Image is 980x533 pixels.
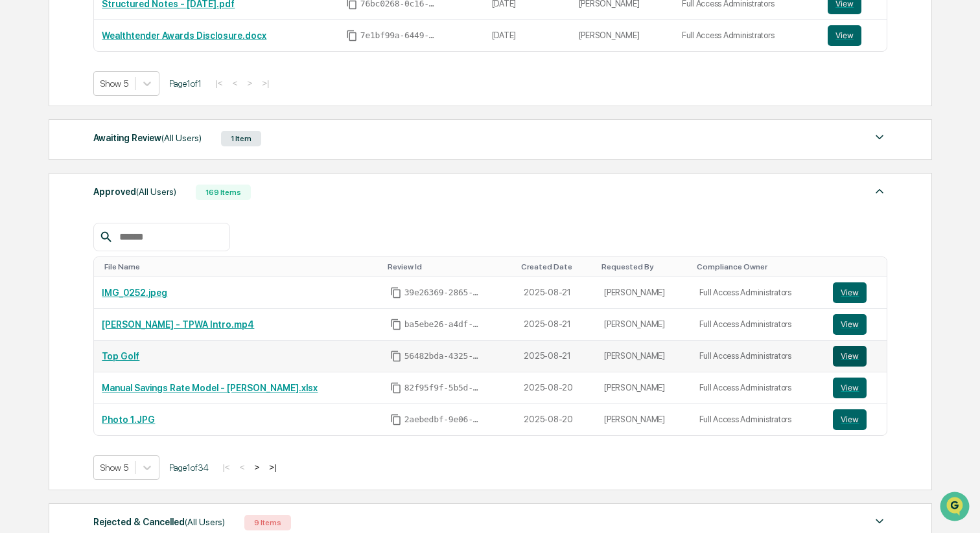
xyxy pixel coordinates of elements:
[104,262,377,271] div: Toggle SortBy
[833,378,867,398] button: View
[692,277,826,309] td: Full Access Administrators
[346,30,358,41] span: Copy Id
[8,158,89,181] a: 🖐️Preclearance
[390,287,402,299] span: Copy Id
[390,414,402,425] span: Copy Id
[360,30,438,41] span: 7e1bf99a-6449-45c3-8181-c0e5f5f3b389
[13,189,23,199] div: 🔎
[196,185,251,200] div: 169 Items
[44,112,164,122] div: We're available if you need us!
[404,383,482,393] span: 82f95f9f-5b5d-4c28-bec3-35b05bbbb4d2
[516,404,596,435] td: 2025-08-20
[692,309,826,341] td: Full Access Administrators
[34,59,214,73] input: Clear
[833,378,879,398] a: View
[571,20,674,51] td: [PERSON_NAME]
[218,462,233,473] button: |<
[872,514,887,529] img: caret
[93,183,176,200] div: Approved
[102,319,254,330] a: [PERSON_NAME] - TPWA Intro.mp4
[404,319,482,330] span: ba5ebe26-a4df-4f14-a110-855221f9772f
[697,262,821,271] div: Toggle SortBy
[833,409,879,430] a: View
[13,164,23,175] div: 🖐️
[692,341,826,372] td: Full Access Administrators
[833,314,867,335] button: View
[94,164,104,175] div: 🗄️
[404,351,482,361] span: 56482bda-4325-49e7-a32b-01abb9eb6908
[596,404,691,435] td: [PERSON_NAME]
[833,346,867,367] button: View
[390,350,402,362] span: Copy Id
[516,341,596,372] td: 2025-08-21
[243,78,256,89] button: >
[44,99,213,112] div: Start new chat
[169,78,202,89] span: Page 1 of 1
[833,282,867,303] button: View
[596,277,691,309] td: [PERSON_NAME]
[265,462,280,473] button: >|
[404,288,482,298] span: 39e26369-2865-48ce-84c2-a4527e1f8eb0
[136,187,176,197] span: (All Users)
[692,372,826,404] td: Full Access Administrators
[596,372,691,404] td: [PERSON_NAME]
[221,131,261,146] div: 1 Item
[484,20,571,51] td: [DATE]
[516,372,596,404] td: 2025-08-20
[674,20,820,51] td: Full Access Administrators
[258,78,273,89] button: >|
[390,319,402,330] span: Copy Id
[169,462,209,473] span: Page 1 of 34
[390,382,402,394] span: Copy Id
[8,183,87,206] a: 🔎Data Lookup
[596,309,691,341] td: [PERSON_NAME]
[185,517,225,527] span: (All Users)
[833,346,879,367] a: View
[692,404,826,435] td: Full Access Administrators
[89,158,166,181] a: 🗄️Attestations
[220,103,236,119] button: Start new chat
[833,282,879,303] a: View
[91,219,157,229] a: Powered byPylon
[229,78,242,89] button: <
[107,163,161,176] span: Attestations
[236,462,249,473] button: <
[13,99,36,122] img: 1746055101610-c473b297-6a78-478c-a979-82029cc54cd1
[601,262,686,271] div: Toggle SortBy
[102,383,318,393] a: Manual Savings Rate Model - [PERSON_NAME].xlsx
[828,25,861,46] button: View
[596,341,691,372] td: [PERSON_NAME]
[388,262,511,271] div: Toggle SortBy
[26,163,84,176] span: Preclearance
[939,490,974,525] iframe: Open customer support
[833,314,879,335] a: View
[26,188,82,201] span: Data Lookup
[161,133,202,143] span: (All Users)
[250,462,263,473] button: >
[516,277,596,309] td: 2025-08-21
[516,309,596,341] td: 2025-08-21
[244,515,291,530] div: 9 Items
[521,262,591,271] div: Toggle SortBy
[129,220,157,229] span: Pylon
[872,183,887,199] img: caret
[835,262,881,271] div: Toggle SortBy
[872,130,887,145] img: caret
[93,514,225,530] div: Rejected & Cancelled
[102,414,155,425] a: Photo 1.JPG
[102,351,139,361] a: Top Golf
[13,27,236,48] p: How can we help?
[93,130,202,146] div: Awaiting Review
[833,409,867,430] button: View
[102,288,167,298] a: IMG_0252.jpeg
[102,30,266,41] a: Wealthtender Awards Disclosure.docx
[211,78,226,89] button: |<
[828,25,879,46] a: View
[404,414,482,425] span: 2aebedbf-9e06-42b8-bf75-e45e7d0e79f2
